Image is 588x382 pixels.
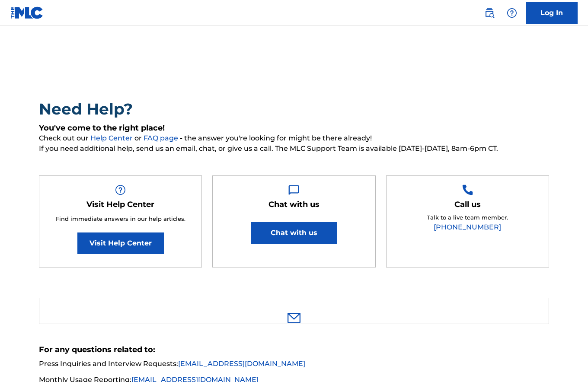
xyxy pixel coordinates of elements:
h5: Visit Help Center [86,200,154,210]
a: [EMAIL_ADDRESS][DOMAIN_NAME] [178,360,305,368]
span: Check out our or - the answer you're looking for might be there already! [39,133,550,143]
h5: Call us [454,200,481,210]
button: Chat with us [251,222,337,244]
a: [PHONE_NUMBER] [434,223,501,231]
h2: Need Help? [39,99,550,119]
span: If you need additional help, send us an email, chat, or give us a call. The MLC Support Team is a... [39,143,550,154]
span: Find immediate answers in our help articles. [56,215,185,222]
img: Help Box Image [115,185,126,195]
li: Press Inquiries and Interview Requests: [39,359,550,374]
h5: Chat with us [268,200,320,210]
a: Help Center [90,134,134,142]
img: Help Box Image [462,185,473,195]
img: help [507,8,517,18]
a: FAQ page [144,134,180,142]
a: Log In [526,2,578,24]
div: Help [503,4,521,22]
a: Visit Help Center [77,232,164,254]
img: 0ff00501b51b535a1dc6.svg [288,313,300,323]
p: Talk to a live team member. [427,213,508,222]
img: search [484,8,495,18]
h5: You've come to the right place! [39,123,550,133]
img: Help Box Image [288,185,299,195]
h5: For any questions related to: [39,345,550,355]
a: Public Search [481,4,498,22]
img: MLC Logo [10,6,44,19]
